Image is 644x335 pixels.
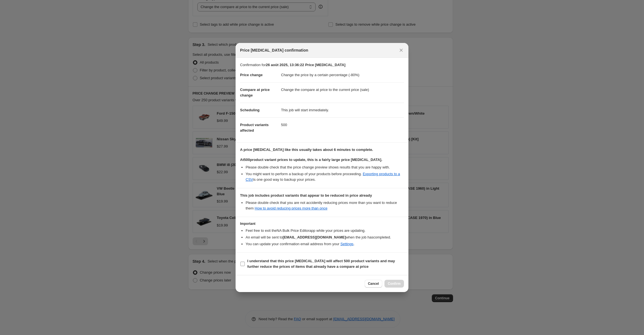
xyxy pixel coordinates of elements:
[246,171,404,182] li: You might want to perform a backup of your products before proceeding. is one good way to backup ...
[368,281,379,286] span: Cancel
[246,200,404,211] li: Please double check that you are not accidently reducing prices more than you want to reduce them
[240,88,270,97] span: Compare at price change
[266,63,345,67] b: 26 août 2025, 13:36:22 Price [MEDICAL_DATA]
[240,193,372,197] b: This job includes product variants that appear to be reduced in price already
[246,172,400,182] a: Exporting products to a CSV
[281,82,404,97] dd: Change the compare at price to the current price (sale)
[240,73,263,77] span: Price change
[240,158,382,162] b: At 500 product variant prices to update, this is a fairly large price [MEDICAL_DATA].
[255,206,328,210] a: How to avoid reducing prices more than once
[240,108,260,112] span: Scheduling
[246,228,404,233] li: Feel free to exit the NA Bulk Price Editor app while your prices are updating.
[246,165,404,170] li: Please double check that the price change preview shows results that you are happy with.
[281,68,404,82] dd: Change the price by a certain percentage (-80%)
[365,280,382,288] button: Cancel
[397,46,405,54] button: Close
[240,148,373,152] b: A price [MEDICAL_DATA] like this usually takes about 6 minutes to complete.
[247,259,395,269] b: I understand that this price [MEDICAL_DATA] will affect 500 product variants and may further redu...
[246,235,404,240] li: An email will be sent to when the job has completed .
[340,242,354,246] a: Settings
[281,117,404,132] dd: 500
[246,241,404,247] li: You can update your confirmation email address from your .
[240,47,308,53] span: Price [MEDICAL_DATA] confirmation
[240,123,269,132] span: Product variants affected
[240,221,404,226] h3: Important
[283,235,346,239] b: [EMAIL_ADDRESS][DOMAIN_NAME]
[281,103,404,117] dd: This job will start immediately.
[240,62,404,68] p: Confirmation for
